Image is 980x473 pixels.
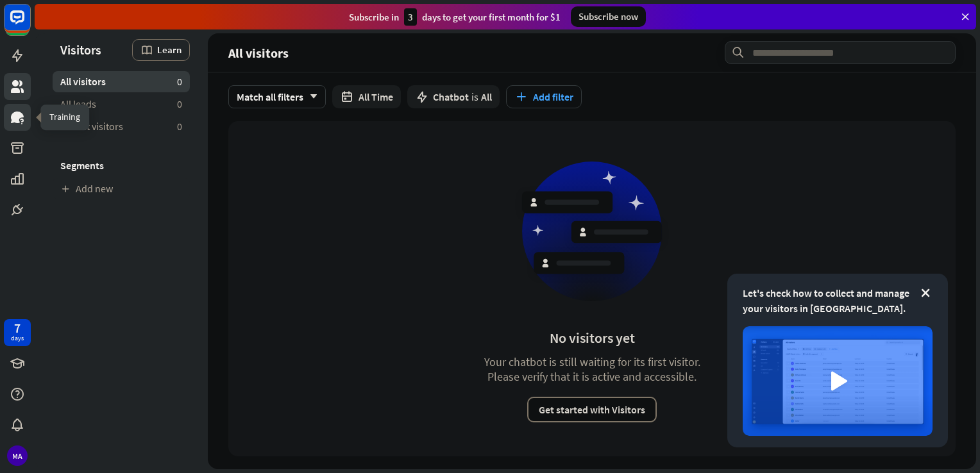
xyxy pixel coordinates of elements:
div: MA [7,445,28,466]
a: Add new [53,178,190,199]
div: Let's check how to collect and manage your visitors in [GEOGRAPHIC_DATA]. [743,285,933,316]
aside: 0 [177,75,182,88]
span: All visitors [228,46,289,60]
a: 7 days [4,319,31,346]
aside: 0 [177,120,182,133]
img: image [743,326,933,436]
h3: Segments [53,159,190,172]
div: Match all filters [228,85,326,108]
div: Subscribe now [571,6,646,27]
i: arrow_down [303,93,317,101]
span: All leads [60,97,96,111]
div: Your chatbot is still waiting for its first visitor. Please verify that it is active and accessible. [460,354,723,384]
span: Recent visitors [60,120,123,133]
div: 3 [404,8,417,26]
div: 7 [14,322,21,334]
a: All leads 0 [53,94,190,115]
a: Recent visitors 0 [53,116,190,137]
span: Learn [157,44,182,56]
button: Get started with Visitors [527,397,657,422]
span: Chatbot [433,90,469,103]
button: Add filter [506,85,582,108]
div: Subscribe in days to get your first month for $1 [349,8,561,26]
span: All visitors [60,75,106,88]
span: Visitors [60,42,101,57]
span: All [481,90,492,103]
aside: 0 [177,97,182,111]
div: No visitors yet [550,329,635,347]
button: All Time [332,85,401,108]
span: is [471,90,478,103]
div: days [11,334,24,343]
